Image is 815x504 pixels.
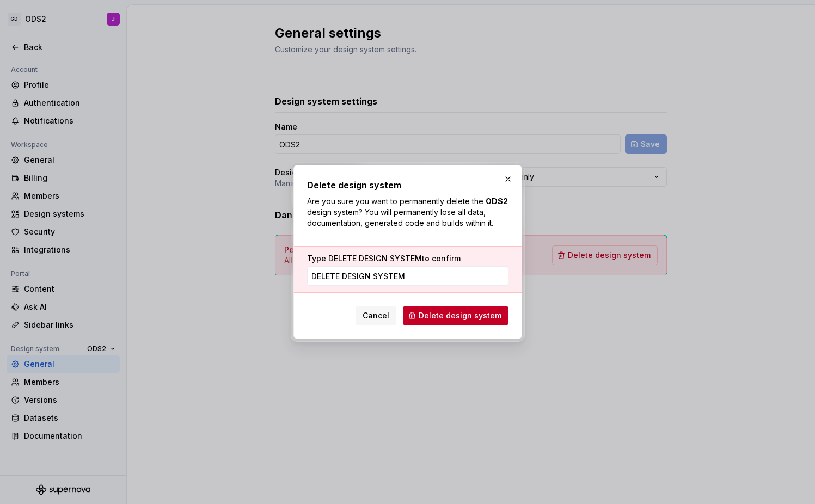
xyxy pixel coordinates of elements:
input: DELETE DESIGN SYSTEM [307,266,508,286]
label: Type to confirm [307,253,461,264]
button: Delete design system [403,306,508,325]
strong: ODS2 [486,196,508,206]
span: Delete design system [419,310,501,321]
p: Are you sure you want to permanently delete the design system? You will permanently lose all data... [307,196,508,229]
button: Cancel [356,306,396,325]
span: Cancel [363,310,389,321]
span: DELETE DESIGN SYSTEM [328,254,422,263]
h2: Delete design system [307,179,508,192]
